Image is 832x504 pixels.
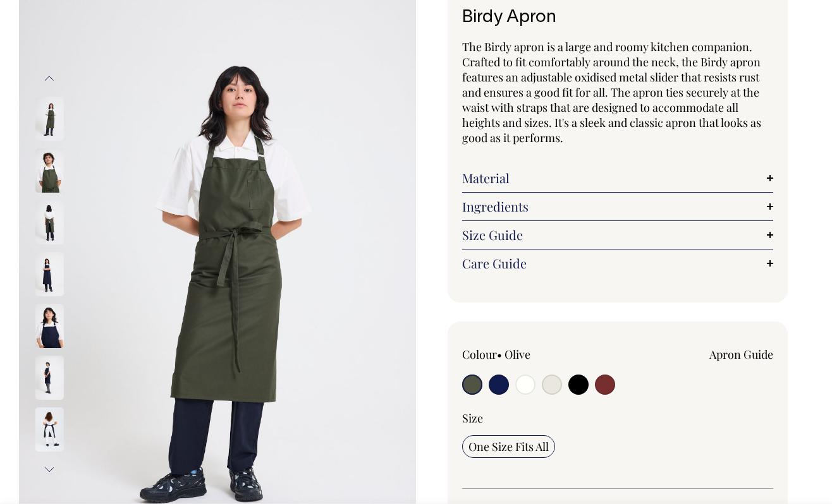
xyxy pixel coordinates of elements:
[462,435,555,458] input: One Size Fits All
[505,347,530,362] label: Olive
[35,356,64,400] img: dark-navy
[40,455,59,484] button: Next
[462,199,773,214] a: Ingredients
[40,64,59,93] button: Previous
[35,252,64,296] img: dark-navy
[35,200,64,244] img: olive
[462,171,773,186] a: Material
[35,97,64,141] img: olive
[462,411,773,426] div: Size
[462,39,761,145] span: The Birdy apron is a large and roomy kitchen companion. Crafted to fit comfortably around the nec...
[35,148,64,193] img: olive
[462,347,587,362] div: Colour
[497,347,502,362] span: •
[35,304,64,348] img: dark-navy
[462,227,773,243] a: Size Guide
[709,347,773,362] a: Apron Guide
[468,439,549,454] span: One Size Fits All
[462,256,773,271] a: Care Guide
[462,8,773,28] h1: Birdy Apron
[35,407,64,452] img: dark-navy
